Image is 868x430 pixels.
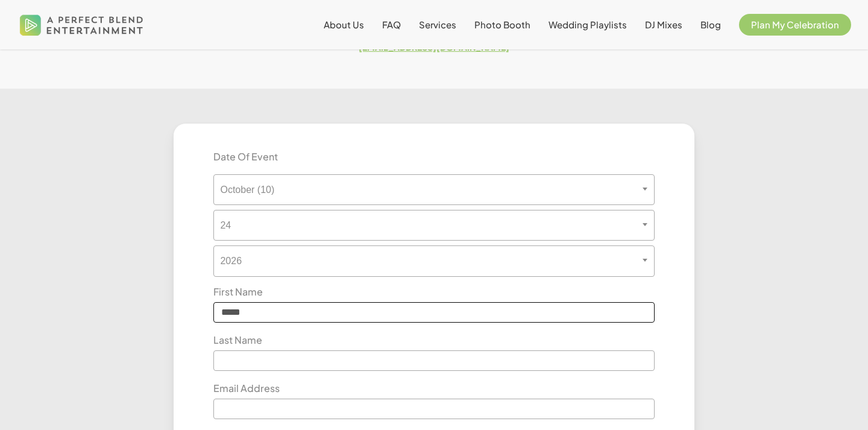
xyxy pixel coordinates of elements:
span: 2026 [213,245,654,276]
label: First Name [204,285,272,299]
span: Blog [700,19,721,30]
span: FAQ [382,19,401,30]
a: About Us [324,20,364,30]
span: October (10) [214,184,653,195]
span: 24 [213,210,654,241]
span: October (10) [213,174,654,205]
a: Photo Booth [474,20,530,30]
a: Plan My Celebration [739,20,851,30]
a: Blog [700,20,721,30]
span: Services [419,19,456,30]
span: Plan My Celebration [751,19,839,30]
a: Services [419,20,456,30]
span: Photo Booth [474,19,530,30]
label: Date Of Event [204,150,287,164]
span: Wedding Playlists [549,19,627,30]
label: Last Name [204,333,271,347]
a: DJ Mixes [645,20,682,30]
a: FAQ [382,20,401,30]
span: DJ Mixes [645,19,682,30]
span: 2026 [214,255,653,267]
img: A Perfect Blend Entertainment [17,5,146,45]
span: About Us [324,19,364,30]
a: Wedding Playlists [549,20,627,30]
label: Email Address [204,381,289,396]
a: [EMAIL_ADDRESS][DOMAIN_NAME] [359,42,509,52]
span: 24 [214,220,653,231]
